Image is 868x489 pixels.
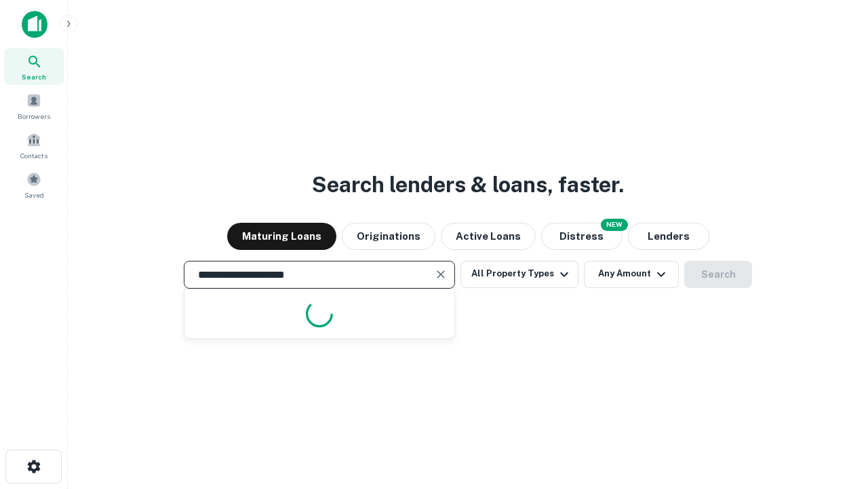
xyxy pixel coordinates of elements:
button: Active Loans [441,223,536,250]
button: Any Amount [584,261,679,288]
span: Saved [24,189,44,200]
span: Search [22,71,46,82]
button: Lenders [628,223,709,250]
span: Borrowers [18,111,50,122]
a: Contacts [4,127,64,164]
button: All Property Types [460,261,578,288]
iframe: Chat Widget [800,380,868,446]
a: Search [4,48,64,85]
h3: Search lenders & loans, faster. [312,168,624,201]
button: Clear [431,265,450,284]
img: capitalize-icon.png [22,11,47,38]
a: Borrowers [4,88,64,124]
button: Originations [342,223,435,250]
span: Contacts [20,150,47,161]
div: NEW [601,219,628,231]
a: Saved [4,166,64,203]
button: Maturing Loans [227,223,336,250]
button: Search distressed loans with lien and other non-mortgage details. [541,223,623,250]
